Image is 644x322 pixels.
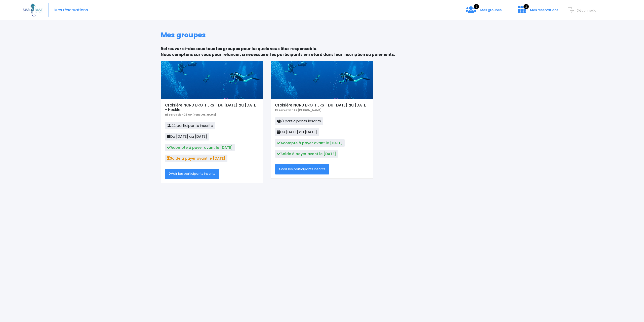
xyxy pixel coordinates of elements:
span: Du [DATE] au [DATE] [275,128,319,136]
span: Déconnexion [577,8,598,13]
span: Acompte à payer avant le [DATE] [275,139,345,147]
span: 2 [474,4,479,9]
span: Mes réservations [530,8,558,12]
span: Du [DATE] au [DATE] [165,133,209,140]
span: 8 participants inscrits [275,117,323,125]
h1: Mes groupes [161,31,484,39]
b: Réservation 25 GP [PERSON_NAME] [165,113,216,117]
span: Solde à payer avant le [DATE] [275,150,338,158]
h5: Croisière NORD BROTHERS - Du [DATE] au [DATE] [275,103,369,108]
a: Voir les participants inscrits [165,169,219,179]
a: 2 Mes réservations [514,9,561,14]
span: Acompte à payer avant le [DATE] [165,144,235,151]
b: Réservation 22 [PERSON_NAME] [275,108,321,112]
span: Solde à payer avant le [DATE] [165,155,227,162]
span: Mes groupes [480,8,502,12]
span: 2 [524,4,529,9]
h5: Croisière NORD BROTHERS - Du [DATE] au [DATE] - Heckler [165,103,259,112]
a: Voir les participants inscrits [275,164,329,174]
p: Retrouvez ci-dessous tous les groupes pour lesquels vous êtes responsable. Nous comptons sur vous... [161,46,484,57]
a: 2 Mes groupes [462,9,506,14]
span: 22 participants inscrits [165,122,215,129]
